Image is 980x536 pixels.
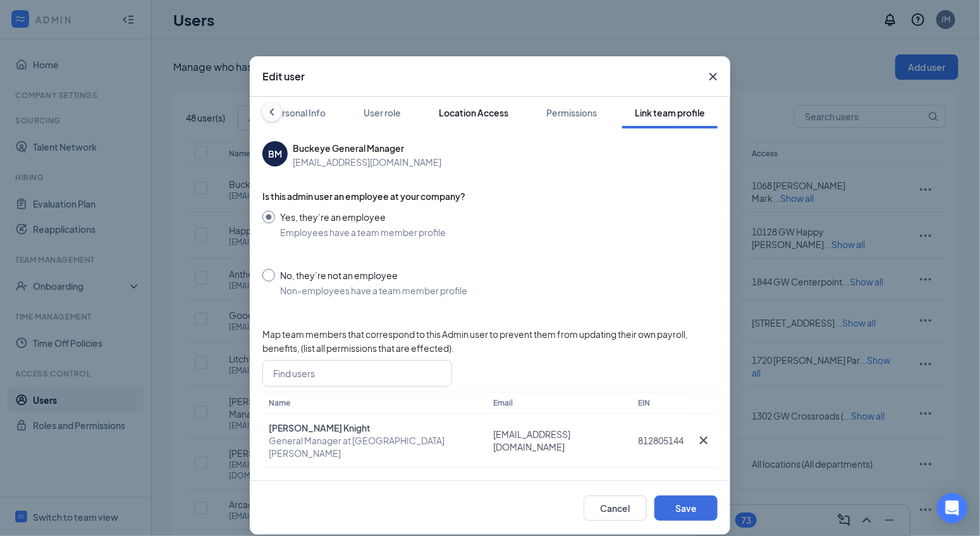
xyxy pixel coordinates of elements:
th: Email [487,392,632,414]
th: EIN [632,392,690,414]
h3: Edit user [262,70,305,84]
div: Open Intercom Messenger [937,493,967,523]
div: Location Access [439,106,508,119]
button: Save [654,495,718,521]
button: ChevronLeft [262,103,281,122]
td: 812805144 [632,414,690,468]
td: [EMAIL_ADDRESS][DOMAIN_NAME] [487,414,632,468]
span: Map team members that correspond to this Admin user to prevent them from updating their own payro... [262,327,718,355]
div: Personal Info [271,106,326,119]
span: General Manager at [GEOGRAPHIC_DATA][PERSON_NAME] [269,434,481,459]
button: Close [696,56,730,97]
th: Name [262,392,487,414]
span: Buckeye General Manager [293,141,441,155]
div: Link team profile [635,106,705,119]
span: [PERSON_NAME] Knight [269,421,481,434]
svg: Cross [706,69,721,84]
span: Is this admin user an employee at your company? [262,189,718,203]
div: User role [364,106,401,119]
div: Permissions [546,106,597,119]
svg: ChevronLeft [266,106,278,118]
button: Cancel [584,495,647,521]
div: B M [262,141,288,166]
span: [EMAIL_ADDRESS][DOMAIN_NAME] [293,155,441,169]
svg: Cross [696,433,711,448]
